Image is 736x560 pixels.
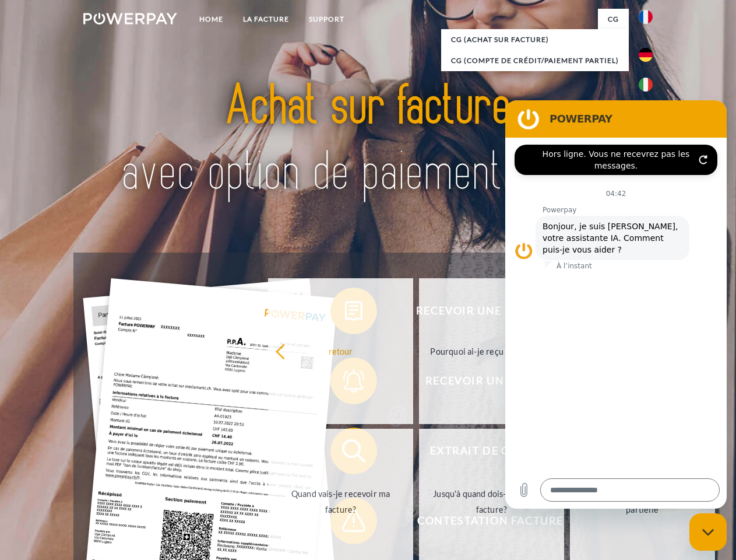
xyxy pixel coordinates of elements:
[639,10,653,24] img: fr
[275,343,406,359] div: retour
[505,100,727,509] iframe: Fenêtre de messagerie
[111,56,625,223] img: title-powerpay_fr.svg
[83,13,177,24] img: logo-powerpay-white.svg
[689,513,727,551] iframe: Bouton de lancement de la fenêtre de messagerie, conversation en cours
[275,486,406,517] div: Quand vais-je recevoir ma facture?
[441,29,629,50] a: CG (achat sur facture)
[426,486,557,517] div: Jusqu'à quand dois-je payer ma facture?
[189,9,233,30] a: Home
[426,343,557,359] div: Pourquoi ai-je reçu une facture?
[639,78,653,92] img: it
[233,9,299,30] a: LA FACTURE
[299,9,354,30] a: Support
[598,9,629,30] a: CG
[441,50,629,71] a: CG (Compte de crédit/paiement partiel)
[639,48,653,62] img: de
